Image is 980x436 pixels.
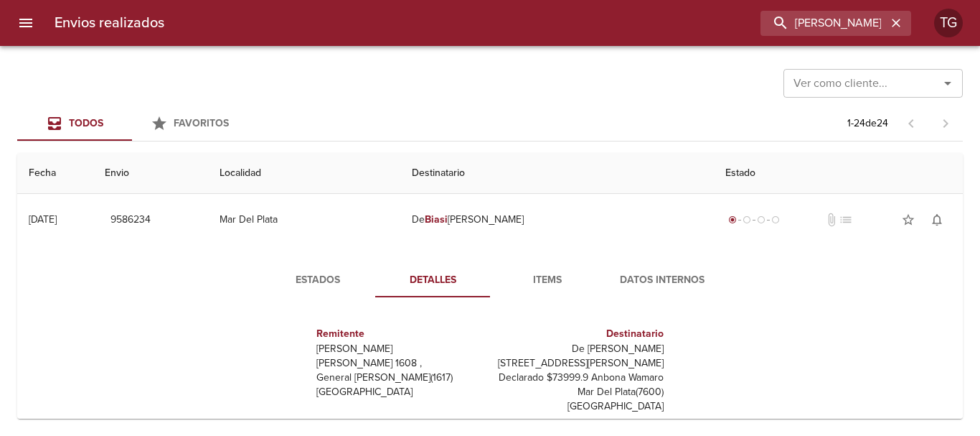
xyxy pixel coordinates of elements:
[316,356,484,371] p: [PERSON_NAME] 1608 ,
[400,153,714,194] th: Destinatario
[17,106,247,141] div: Tabs Envios
[938,73,958,93] button: Abrir
[93,153,208,194] th: Envio
[29,213,57,226] div: [DATE]
[499,272,596,289] span: Items
[760,11,887,36] input: buscar
[384,272,481,289] span: Detalles
[496,385,664,399] p: Mar Del Plata ( 7600 )
[316,371,484,385] p: General [PERSON_NAME] ( 1617 )
[757,215,765,224] span: radio_button_unchecked
[269,272,367,289] span: Estados
[110,211,151,229] span: 9586234
[894,205,923,234] button: Agregar a favoritos
[55,11,164,34] h6: Envios realizados
[105,207,156,233] button: 9586234
[901,213,915,227] span: star_border
[260,263,720,297] div: Tabs detalle de guia
[714,153,963,194] th: Estado
[316,326,484,342] h6: Remitente
[316,385,484,399] p: [GEOGRAPHIC_DATA]
[496,356,664,385] p: [STREET_ADDRESS][PERSON_NAME] Declarado $73999.9 Anbona Wamaro
[743,215,751,224] span: radio_button_unchecked
[69,117,103,129] span: Todos
[400,194,714,246] td: De [PERSON_NAME]
[923,205,951,234] button: Activar notificaciones
[174,117,229,129] span: Favoritos
[17,153,93,194] th: Fecha
[208,194,401,246] td: Mar Del Plata
[9,6,43,40] button: menu
[847,116,888,131] p: 1 - 24 de 24
[928,106,963,141] span: Pagina siguiente
[425,213,448,226] em: Biasi
[839,213,853,227] span: No tiene pedido asociado
[725,213,783,227] div: Generado
[930,213,944,227] span: notifications_none
[316,342,484,356] p: [PERSON_NAME]
[613,272,711,289] span: Datos Internos
[496,326,664,342] h6: Destinatario
[728,215,737,224] span: radio_button_checked
[771,215,780,224] span: radio_button_unchecked
[894,116,928,130] span: Pagina anterior
[496,342,664,356] p: De [PERSON_NAME]
[824,213,839,227] span: No tiene documentos adjuntos
[934,9,963,37] div: TG
[208,153,401,194] th: Localidad
[496,399,664,414] p: [GEOGRAPHIC_DATA]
